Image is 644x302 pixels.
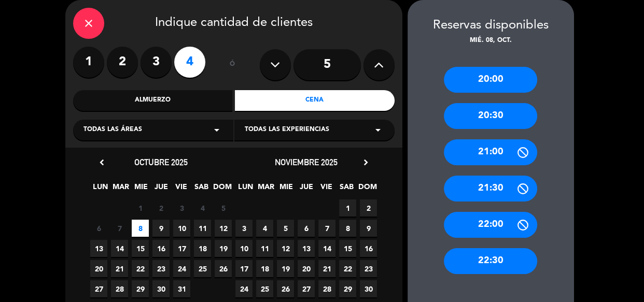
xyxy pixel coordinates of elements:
span: LUN [92,181,109,198]
span: 28 [318,280,335,297]
span: 5 [277,220,294,237]
span: 13 [298,240,315,257]
span: 17 [235,260,253,277]
span: 4 [256,220,273,237]
span: 20 [90,260,107,277]
span: 15 [132,240,149,257]
span: 4 [194,199,211,217]
span: MAR [112,181,129,198]
span: VIE [173,181,190,198]
span: 23 [152,260,170,277]
span: 6 [90,220,107,237]
span: Todas las experiencias [245,125,329,135]
span: 22 [339,260,356,277]
span: 31 [173,280,190,297]
span: 17 [173,240,190,257]
span: MIE [132,181,149,198]
span: 1 [339,199,356,217]
span: 28 [111,280,128,297]
span: LUN [237,181,254,198]
span: 10 [173,220,190,237]
span: 10 [235,240,253,257]
div: mié. 08, oct. [408,36,574,46]
span: VIE [318,181,335,198]
span: 16 [152,240,170,257]
span: 18 [256,260,273,277]
span: MIE [277,181,295,198]
div: 22:00 [444,212,537,238]
div: Almuerzo [73,90,233,111]
span: 6 [298,220,315,237]
span: 29 [132,280,149,297]
div: Reservas disponibles [408,16,574,36]
div: 20:00 [444,67,537,93]
span: 24 [235,280,253,297]
span: 20 [298,260,315,277]
span: 30 [360,280,377,297]
span: SAB [193,181,210,198]
div: 20:30 [444,103,537,129]
span: 26 [277,280,294,297]
span: 5 [215,199,232,217]
i: arrow_drop_down [211,124,223,136]
span: 15 [339,240,356,257]
span: 14 [111,240,128,257]
span: 21 [111,260,128,277]
div: Cena [235,90,395,111]
div: ó [216,47,249,83]
span: octubre 2025 [134,157,188,167]
span: 30 [152,280,170,297]
i: close [82,17,95,30]
span: 3 [235,220,253,237]
span: 25 [256,280,273,297]
i: arrow_drop_down [372,124,384,136]
span: DOM [213,181,230,198]
label: 3 [141,47,172,78]
span: 7 [318,220,335,237]
span: 9 [360,220,377,237]
span: 29 [339,280,356,297]
span: JUE [152,181,170,198]
div: 21:30 [444,176,537,202]
span: noviembre 2025 [275,157,338,167]
span: 3 [173,199,190,217]
span: SAB [338,181,355,198]
span: 11 [194,220,211,237]
div: Indique cantidad de clientes [73,8,395,39]
span: 27 [298,280,315,297]
span: 19 [215,240,232,257]
i: chevron_right [360,157,371,168]
span: 8 [339,220,356,237]
span: 1 [132,199,149,217]
label: 1 [73,47,104,78]
span: 21 [318,260,335,277]
label: 2 [107,47,138,78]
span: JUE [298,181,315,198]
span: 19 [277,260,294,277]
div: 21:00 [444,139,537,165]
span: 8 [132,220,149,237]
span: 13 [90,240,107,257]
span: 14 [318,240,335,257]
span: 18 [194,240,211,257]
span: 12 [277,240,294,257]
span: DOM [358,181,375,198]
span: 11 [256,240,273,257]
span: 12 [215,220,232,237]
span: 24 [173,260,190,277]
span: 2 [360,199,377,217]
span: 27 [90,280,107,297]
span: 9 [152,220,170,237]
span: 2 [152,199,170,217]
span: 26 [215,260,232,277]
i: chevron_left [96,157,107,168]
span: 23 [360,260,377,277]
span: 25 [194,260,211,277]
span: 7 [111,220,128,237]
span: Todas las áreas [83,125,142,135]
label: 4 [174,47,205,78]
div: 22:30 [444,248,537,274]
span: MAR [257,181,274,198]
span: 16 [360,240,377,257]
span: 22 [132,260,149,277]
